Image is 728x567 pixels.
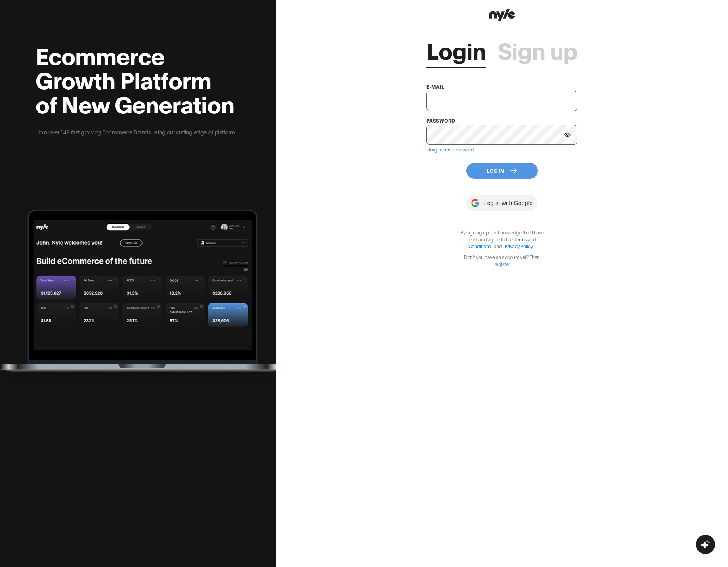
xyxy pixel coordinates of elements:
label: password [426,117,455,123]
button: Log in with Google [466,195,537,211]
a: I forgot my password [426,146,474,152]
label: e-mail [426,84,444,90]
p: By signing up, I acknowledge that I have read and agree to the . [455,229,548,249]
p: Join over 349 fast growing Ecommerce Brands using our cutting edge AI platform [36,128,236,136]
a: Terms and Conditions [468,236,536,249]
p: Don't you have an account yet? Then [455,253,548,267]
a: Sign up [498,38,577,62]
span: and [492,243,504,249]
button: Log In [466,163,538,179]
a: Privacy Policy [505,243,533,249]
a: Login [426,38,486,62]
a: register [494,261,510,267]
h2: Ecommerce Growth Platform of New Generation [36,43,236,115]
